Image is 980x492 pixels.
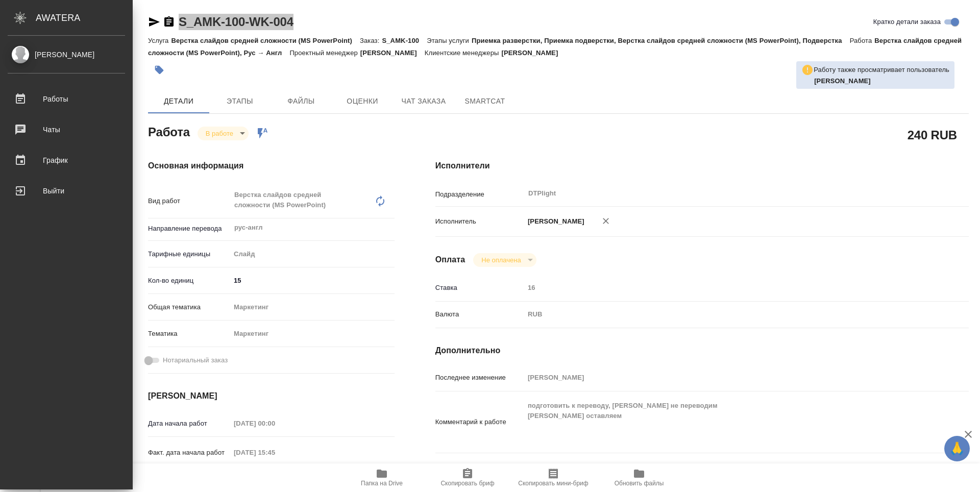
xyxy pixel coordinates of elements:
[596,463,682,492] button: Обновить файлы
[944,436,970,461] button: 🙏
[435,373,524,383] p: Последнее изменение
[148,249,230,259] p: Тарифные единицы
[148,59,170,81] button: Добавить тэг
[148,37,171,44] p: Услуга
[425,463,510,492] button: Скопировать бриф
[814,65,949,75] p: Работу также просматривает пользователь
[435,309,524,319] p: Валюта
[8,49,125,60] div: [PERSON_NAME]
[460,95,509,108] span: SmartCat
[427,37,472,44] p: Этапы услуги
[339,463,425,492] button: Папка на Drive
[850,37,875,44] p: Работа
[382,37,427,44] p: S_AMK-100
[163,355,228,365] span: Нотариальный заказ
[3,86,130,112] a: Работы
[230,245,395,263] div: Слайд
[502,49,566,57] p: [PERSON_NAME]
[425,49,502,57] p: Клиентские менеджеры
[8,91,125,107] div: Работы
[8,122,125,137] div: Чаты
[399,95,448,108] span: Чат заказа
[435,216,524,227] p: Исполнитель
[148,224,230,234] p: Направление перевода
[148,16,160,28] button: Скопировать ссылку для ЯМессенджера
[435,189,524,200] p: Подразделение
[203,129,236,138] button: В работе
[8,153,125,168] div: График
[615,480,664,487] span: Обновить файлы
[435,417,524,427] p: Комментарий к работе
[198,127,249,140] div: В работе
[524,459,924,476] textarea: /Clients/AMK/Orders/S_AMK-100/DTP/S_AMK-100-WK-004
[814,77,871,85] b: [PERSON_NAME]
[230,416,320,431] input: Пустое поле
[524,280,924,295] input: Пустое поле
[148,196,230,206] p: Вид работ
[171,37,360,44] p: Верстка слайдов средней сложности (MS PowerPoint)
[148,302,230,312] p: Общая тематика
[148,276,230,286] p: Кол-во единиц
[814,76,949,86] p: Петрова Валерия
[163,16,175,28] button: Скопировать ссылку
[3,178,130,204] a: Выйти
[518,480,588,487] span: Скопировать мини-бриф
[154,95,203,108] span: Детали
[478,256,524,264] button: Не оплачена
[524,306,924,323] div: RUB
[277,95,326,108] span: Файлы
[440,480,494,487] span: Скопировать бриф
[435,283,524,293] p: Ставка
[148,448,230,458] p: Факт. дата начала работ
[908,126,957,143] h2: 240 RUB
[179,15,293,29] a: S_AMK-100-WK-004
[595,210,617,232] button: Удалить исполнителя
[360,37,382,44] p: Заказ:
[873,17,941,27] span: Кратко детали заказа
[289,49,360,57] p: Проектный менеджер
[230,325,395,342] div: Маркетинг
[473,253,536,267] div: В работе
[148,329,230,339] p: Тематика
[3,117,130,142] a: Чаты
[948,438,966,459] span: 🙏
[361,480,403,487] span: Папка на Drive
[435,254,465,266] h4: Оплата
[148,122,190,140] h2: Работа
[472,37,850,44] p: Приемка разверстки, Приемка подверстки, Верстка слайдов средней сложности (MS PowerPoint), Подвер...
[510,463,596,492] button: Скопировать мини-бриф
[148,390,395,402] h4: [PERSON_NAME]
[435,345,969,357] h4: Дополнительно
[230,273,395,288] input: ✎ Введи что-нибудь
[148,419,230,429] p: Дата начала работ
[3,147,130,173] a: График
[230,445,320,460] input: Пустое поле
[8,183,125,199] div: Выйти
[338,95,387,108] span: Оценки
[215,95,264,108] span: Этапы
[36,8,133,28] div: AWATERA
[524,370,924,385] input: Пустое поле
[230,299,395,316] div: Маркетинг
[524,216,584,227] p: [PERSON_NAME]
[524,397,924,445] textarea: подготовить к переводу, [PERSON_NAME] не переводим [PERSON_NAME] оставляем
[360,49,425,57] p: [PERSON_NAME]
[148,160,395,172] h4: Основная информация
[435,160,969,172] h4: Исполнители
